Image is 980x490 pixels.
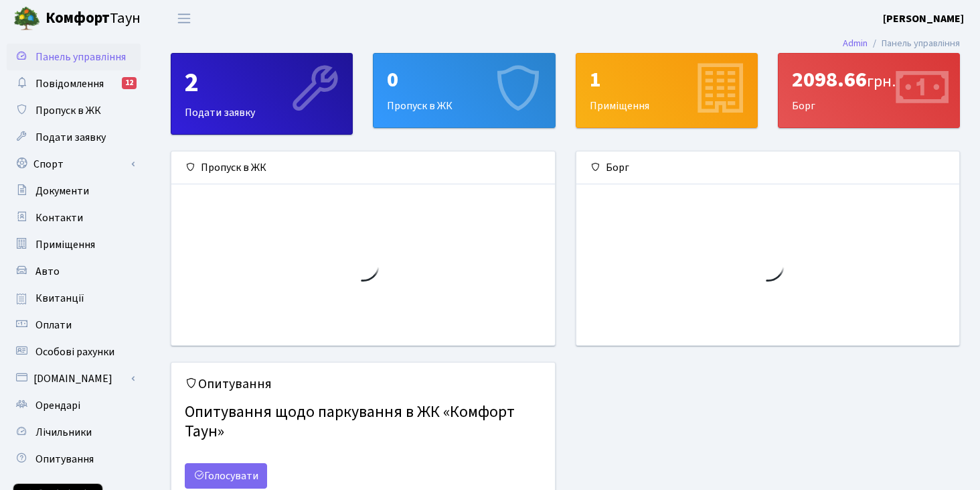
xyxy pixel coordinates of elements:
[46,7,110,29] b: Комфорт
[35,264,60,279] span: Авто
[7,392,141,419] a: Орендарі
[883,11,964,26] b: [PERSON_NAME]
[867,70,896,93] span: грн.
[7,124,141,151] a: Подати заявку
[823,29,980,58] nav: breadcrumb
[185,463,267,489] a: Голосувати
[35,130,106,145] span: Подати заявку
[171,54,352,134] div: Подати заявку
[35,318,72,332] span: Оплати
[35,184,89,198] span: Документи
[35,345,114,359] span: Особові рахунки
[35,291,84,306] span: Квитанції
[122,77,137,89] div: 12
[35,210,83,225] span: Контакти
[35,103,101,118] span: Пропуск в ЖК
[171,53,353,135] a: 2Подати заявку
[46,7,141,30] span: Таун
[7,151,141,178] a: Спорт
[792,67,946,93] div: 2098.66
[35,237,95,252] span: Приміщення
[590,67,744,93] div: 1
[7,178,141,204] a: Документи
[13,5,40,32] img: logo.png
[576,151,960,184] div: Борг
[7,204,141,231] a: Контакти
[576,54,757,127] div: Приміщення
[7,70,141,97] a: Повідомлення12
[387,67,541,93] div: 0
[185,376,542,392] h5: Опитування
[7,285,141,312] a: Квитанції
[7,446,141,473] a: Опитування
[374,54,554,127] div: Пропуск в ЖК
[35,76,104,91] span: Повідомлення
[7,231,141,258] a: Приміщення
[843,36,868,50] a: Admin
[7,44,141,70] a: Панель управління
[7,339,141,365] a: Особові рахунки
[35,452,94,467] span: Опитування
[35,425,92,440] span: Лічильники
[576,53,758,128] a: 1Приміщення
[7,312,141,339] a: Оплати
[7,419,141,446] a: Лічильники
[167,7,201,29] button: Переключити навігацію
[35,398,80,413] span: Орендарі
[779,54,959,127] div: Борг
[7,365,141,392] a: [DOMAIN_NAME]
[373,53,555,128] a: 0Пропуск в ЖК
[171,151,555,184] div: Пропуск в ЖК
[883,11,964,27] a: [PERSON_NAME]
[185,397,542,447] h4: Опитування щодо паркування в ЖК «Комфорт Таун»
[7,258,141,285] a: Авто
[35,50,126,64] span: Панель управління
[868,36,960,51] li: Панель управління
[185,67,339,99] div: 2
[7,97,141,124] a: Пропуск в ЖК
